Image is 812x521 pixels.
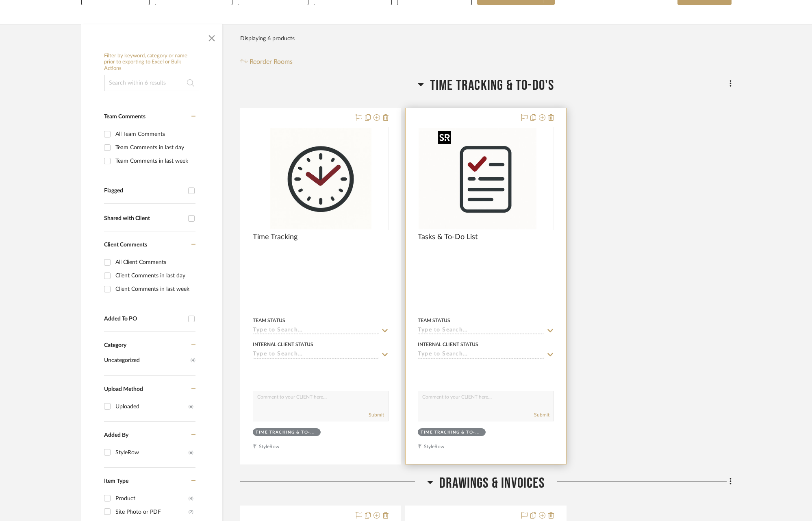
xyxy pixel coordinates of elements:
div: StyleRow [115,446,189,459]
div: Team Comments in last day [115,141,193,154]
span: Uncategorized [104,353,189,367]
div: Added To PO [104,316,184,323]
span: Time Tracking & To-Do's [430,77,554,94]
span: Category [104,342,126,349]
div: Client Comments in last day [115,269,193,282]
span: Tasks & To-Do List [418,233,478,242]
span: Added By [104,432,128,438]
span: Team Comments [104,114,145,120]
div: Uploaded [115,400,189,413]
div: Shared with Client [104,215,184,222]
input: Type to Search… [418,351,544,359]
input: Search within 6 results [104,75,199,91]
div: Internal Client Status [253,341,313,348]
div: Internal Client Status [418,341,478,348]
div: Flagged [104,187,184,194]
button: Reorder Rooms [240,57,293,67]
img: Tasks & To-Do List [435,128,536,229]
input: Type to Search… [253,327,379,335]
span: Upload Method [104,386,143,392]
div: Site Photo or PDF [115,506,189,519]
span: Item Type [104,478,128,484]
button: Submit [369,411,384,419]
div: Time Tracking & To-Do's [421,429,481,436]
button: Submit [534,411,549,419]
span: Reorder Rooms [250,57,293,67]
div: Team Comments in last week [115,155,193,168]
h6: Filter by keyword, category or name prior to exporting to Excel or Bulk Actions [104,53,199,72]
img: Time Tracking [270,128,371,229]
div: All Client Comments [115,256,193,269]
input: Type to Search… [418,327,544,335]
input: Type to Search… [253,351,379,359]
div: Time Tracking & To-Do's [256,429,316,436]
div: Client Comments in last week [115,283,193,296]
div: (4) [189,492,193,505]
span: Drawings & Invoices [439,475,545,492]
div: Product [115,492,189,505]
div: (6) [189,446,193,459]
div: Team Status [418,317,450,324]
div: (2) [189,506,193,519]
div: Displaying 6 products [240,31,295,47]
div: (6) [189,400,193,413]
span: Time Tracking [253,233,297,242]
span: (4) [191,354,195,367]
button: Close [204,28,220,45]
div: Team Status [253,317,285,324]
div: All Team Comments [115,128,193,141]
span: Client Comments [104,242,147,248]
